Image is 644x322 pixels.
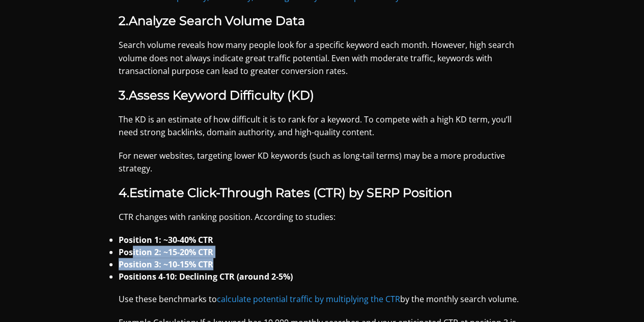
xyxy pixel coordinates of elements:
[119,150,526,176] p: For newer websites, targeting lower KD keywords (such as long-tail terms) may be a more productiv...
[119,14,526,29] h3: 2.
[217,293,400,305] a: calculate potential traffic by multiplying the CTR
[119,88,526,103] h3: 3.
[119,113,526,139] p: The KD is an estimate of how difficult it is to rank for a keyword. To compete with a high KD ter...
[119,246,213,258] strong: Position 2: ~15-20% CTR
[119,234,213,245] strong: Position 1: ~30-40% CTR
[119,293,526,306] p: Use these benchmarks to by the monthly search volume.
[129,88,314,103] strong: Assess Keyword Difficulty (KD)
[119,259,213,270] strong: Position 3: ~10-15% CTR
[593,273,644,322] iframe: Chat Widget
[119,39,526,78] p: Search volume reveals how many people look for a specific keyword each month. However, high searc...
[129,185,452,200] strong: Estimate Click-Through Rates (CTR) by SERP Position
[119,211,526,224] p: CTR changes with ranking position. According to studies:
[129,13,305,28] strong: Analyze Search Volume Data
[119,186,526,201] h3: 4.
[119,271,293,282] strong: Positions 4-10: Declining CTR (around 2-5%)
